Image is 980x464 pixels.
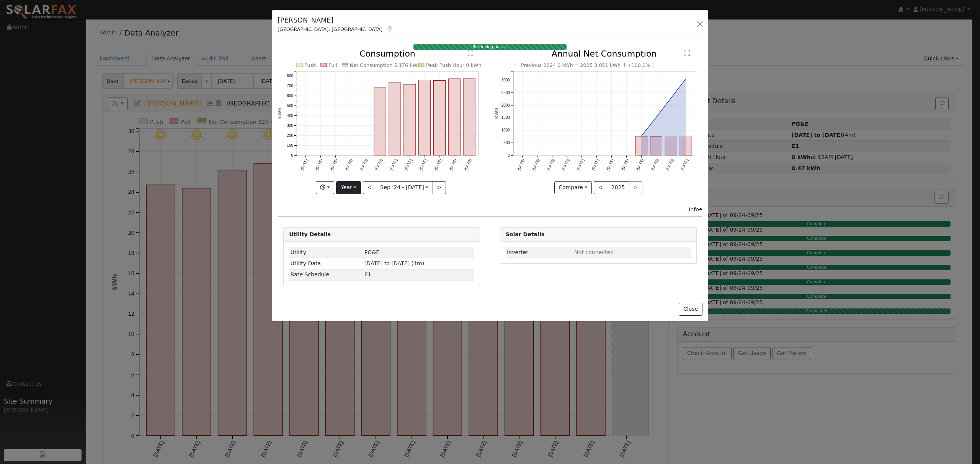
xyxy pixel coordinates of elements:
[300,158,309,171] text: [DATE]
[561,158,570,171] text: [DATE]
[278,15,393,25] h5: [PERSON_NAME]
[665,136,677,156] rect: onclick=""
[386,26,393,32] a: Map
[449,79,461,156] rect: onclick=""
[501,116,510,120] text: 1500
[665,158,674,171] text: [DATE]
[501,78,510,83] text: 3000
[287,143,293,148] text: 100
[594,181,607,194] button: <
[287,104,293,108] text: 500
[363,181,376,194] button: <
[670,97,673,100] circle: onclick=""
[679,303,702,316] button: Close
[650,136,662,155] rect: onclick=""
[640,135,643,138] circle: onclick=""
[501,91,510,95] text: 2500
[289,269,363,280] td: Rate Schedule
[359,158,368,171] text: [DATE]
[521,62,573,68] text: Previous 2024 0 kWh
[336,181,361,194] button: Year
[374,88,386,156] rect: onclick=""
[359,49,415,58] text: Consumption
[606,158,614,171] text: [DATE]
[684,50,690,56] text: 
[419,158,428,171] text: [DATE]
[684,77,688,80] circle: onclick=""
[289,231,331,237] strong: Utility Details
[350,62,421,68] text: Net Consumption 5,176 kWh
[621,158,629,171] text: [DATE]
[464,158,472,171] text: [DATE]
[531,158,540,171] text: [DATE]
[591,158,599,171] text: [DATE]
[345,158,353,171] text: [DATE]
[494,108,499,119] text: kWh
[413,44,567,50] div: Retrieving data...
[635,158,644,171] text: [DATE]
[635,136,647,156] rect: onclick=""
[304,62,316,68] text: Push
[330,158,338,171] text: [DATE]
[650,158,659,171] text: [DATE]
[655,116,658,119] circle: onclick=""
[680,136,692,156] rect: onclick=""
[576,158,585,171] text: [DATE]
[433,181,446,194] button: >
[506,247,573,258] td: Inverter
[277,108,283,119] text: kWh
[289,247,363,258] td: Utility
[419,80,431,156] rect: onclick=""
[291,153,294,157] text: 0
[680,158,689,171] text: [DATE]
[287,114,293,118] text: 400
[464,79,475,155] rect: onclick=""
[364,271,371,277] span: Z
[554,181,592,194] button: Compare
[503,141,510,145] text: 500
[328,62,337,68] text: Pull
[364,249,379,255] span: ID: 17250151, authorized: 09/04/25
[689,206,702,214] div: Info
[468,50,473,56] text: 
[574,249,614,255] span: ID: null, authorized: None
[434,158,443,171] text: [DATE]
[278,26,382,32] span: [GEOGRAPHIC_DATA], [GEOGRAPHIC_DATA]
[434,81,446,156] rect: onclick=""
[501,128,510,133] text: 1000
[287,133,293,138] text: 200
[426,62,482,68] text: Peak Push Hour 0 kWh
[364,260,424,266] span: [DATE] to [DATE] (4m)
[404,84,416,156] rect: onclick=""
[508,153,510,157] text: 0
[404,158,413,171] text: [DATE]
[287,123,293,128] text: 300
[376,181,433,194] button: Sep '24 - [DATE]
[449,158,457,171] text: [DATE]
[287,74,293,78] text: 800
[389,158,398,171] text: [DATE]
[501,103,510,107] text: 2000
[580,62,653,68] text: 2025 3,051 kWh [ +100.0% ]
[506,231,544,237] strong: Solar Details
[551,49,657,58] text: Annual Net Consumption
[607,181,629,194] button: 2025
[516,158,525,171] text: [DATE]
[389,83,401,156] rect: onclick=""
[287,84,293,88] text: 700
[374,158,383,171] text: [DATE]
[287,94,293,98] text: 600
[289,258,363,269] td: Utility Data
[315,158,323,171] text: [DATE]
[546,158,555,171] text: [DATE]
